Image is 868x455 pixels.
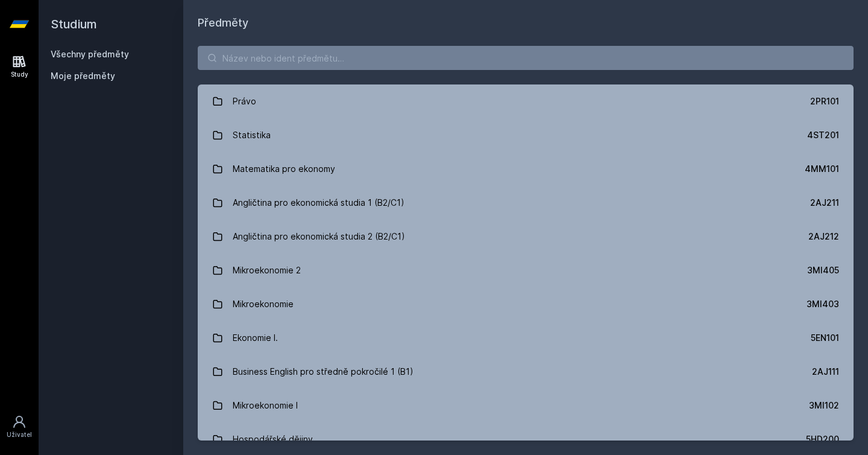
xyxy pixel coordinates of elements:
div: Statistika [233,123,271,147]
h1: Předměty [198,14,854,31]
div: 5EN101 [811,332,839,344]
a: Všechny předměty [51,49,129,59]
div: Study [11,70,28,79]
a: Mikroekonomie 2 3MI405 [198,253,854,287]
a: Angličtina pro ekonomická studia 1 (B2/C1) 2AJ211 [198,186,854,220]
div: Právo [233,89,256,113]
div: Matematika pro ekonomy [233,157,335,181]
div: 2PR101 [810,95,839,107]
div: Angličtina pro ekonomická studia 1 (B2/C1) [233,191,404,215]
div: Uživatel [7,430,32,439]
div: 3MI403 [807,298,839,310]
a: Právo 2PR101 [198,84,854,118]
div: 3MI405 [807,264,839,276]
div: Ekonomie I. [233,326,278,350]
a: Mikroekonomie 3MI403 [198,287,854,321]
div: Mikroekonomie I [233,393,298,418]
a: Matematika pro ekonomy 4MM101 [198,152,854,186]
a: Mikroekonomie I 3MI102 [198,389,854,422]
a: Statistika 4ST201 [198,118,854,152]
div: Business English pro středně pokročilé 1 (B1) [233,360,414,384]
a: Angličtina pro ekonomická studia 2 (B2/C1) 2AJ212 [198,220,854,253]
a: Business English pro středně pokročilé 1 (B1) 2AJ111 [198,355,854,389]
div: 4MM101 [805,163,839,175]
div: 2AJ111 [812,366,839,378]
a: Uživatel [2,409,36,445]
div: Mikroekonomie [233,292,294,316]
span: Moje předměty [51,70,115,82]
div: Angličtina pro ekonomická studia 2 (B2/C1) [233,224,405,249]
div: 2AJ211 [810,197,839,209]
div: 4ST201 [807,129,839,141]
input: Název nebo ident předmětu… [198,46,854,70]
div: 2AJ212 [808,231,839,243]
div: Mikroekonomie 2 [233,258,301,282]
div: 5HD200 [806,433,839,445]
a: Ekonomie I. 5EN101 [198,321,854,355]
div: 3MI102 [809,399,839,412]
div: Hospodářské dějiny [233,427,313,451]
a: Study [2,48,36,85]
